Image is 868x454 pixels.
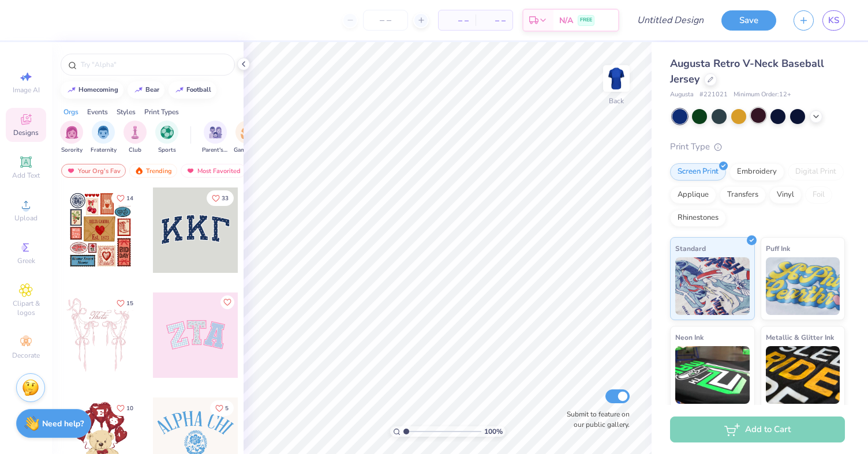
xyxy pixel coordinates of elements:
img: Metallic & Glitter Ink [766,346,840,404]
img: trend_line.gif [67,87,76,93]
img: Game Day Image [241,126,254,139]
button: filter button [155,121,178,155]
input: Untitled Design [628,9,713,32]
span: Designs [13,128,39,137]
img: most_fav.gif [66,167,76,175]
span: – – [446,14,469,27]
div: football [186,87,211,93]
span: Decorate [12,351,40,360]
span: – – [482,14,506,27]
img: Neon Ink [675,346,750,404]
span: Sorority [61,146,83,155]
a: KS [822,10,845,31]
div: Trending [129,164,177,178]
div: Applique [670,186,716,204]
div: Vinyl [769,186,802,204]
img: trending.gif [134,167,144,175]
span: Augusta [670,90,694,100]
img: Sports Image [160,126,174,139]
span: Clipart & logos [6,299,46,317]
label: Submit to feature on our public gallery. [560,409,630,430]
div: filter for Fraternity [91,121,117,155]
span: Parent's Weekend [202,146,229,155]
div: bear [145,87,159,93]
div: Foil [805,186,832,204]
span: 15 [126,301,133,306]
div: Orgs [63,107,78,117]
button: bear [128,81,164,99]
span: Upload [14,213,38,223]
span: FREE [580,16,592,24]
div: Print Type [670,140,845,153]
div: Your Org's Fav [61,164,126,178]
span: Augusta Retro V-Neck Baseball Jersey [670,57,824,86]
span: Add Text [12,171,40,180]
span: Neon Ink [675,331,704,343]
span: Sports [158,146,176,155]
button: Like [207,190,234,206]
div: Digital Print [788,163,844,181]
span: 5 [225,406,229,411]
img: Parent's Weekend Image [209,126,222,139]
img: Puff Ink [766,257,840,315]
img: trend_line.gif [175,87,184,93]
button: Save [721,10,776,31]
span: 33 [222,196,229,201]
button: filter button [124,121,147,155]
button: Like [111,295,139,311]
div: homecoming [78,87,118,93]
span: Standard [675,242,706,254]
div: Rhinestones [670,209,726,227]
button: Like [111,400,139,416]
button: filter button [202,121,229,155]
span: 100 % [484,426,503,437]
div: filter for Sports [155,121,178,155]
div: Embroidery [729,163,784,181]
button: Like [111,190,139,206]
button: filter button [60,121,83,155]
input: Try "Alpha" [80,59,227,70]
span: Fraternity [91,146,117,155]
strong: Need help? [42,418,84,429]
span: Puff Ink [766,242,790,254]
img: Back [605,67,628,90]
span: 10 [126,406,133,411]
img: Standard [675,257,750,315]
div: filter for Sorority [60,121,83,155]
div: filter for Parent's Weekend [202,121,229,155]
span: Metallic & Glitter Ink [766,331,834,343]
div: Transfers [720,186,766,204]
input: – – [363,10,408,31]
div: Print Types [144,107,179,117]
div: Most Favorited [181,164,246,178]
div: Styles [117,107,136,117]
div: Back [609,96,624,106]
span: # 221021 [699,90,728,100]
img: trend_line.gif [134,87,143,93]
img: Sorority Image [65,126,78,139]
span: Minimum Order: 12 + [734,90,791,100]
span: Club [129,146,141,155]
div: Events [87,107,108,117]
span: KS [828,14,839,27]
div: Screen Print [670,163,726,181]
button: filter button [91,121,117,155]
button: football [169,81,216,99]
img: most_fav.gif [186,167,195,175]
span: N/A [559,14,573,27]
button: homecoming [61,81,124,99]
span: Greek [17,256,35,265]
button: Like [210,400,234,416]
span: Game Day [234,146,260,155]
span: 14 [126,196,133,201]
button: Like [220,295,234,309]
div: filter for Game Day [234,121,260,155]
img: Fraternity Image [97,126,110,139]
span: Image AI [13,85,40,95]
img: Club Image [129,126,141,139]
button: filter button [234,121,260,155]
div: filter for Club [124,121,147,155]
